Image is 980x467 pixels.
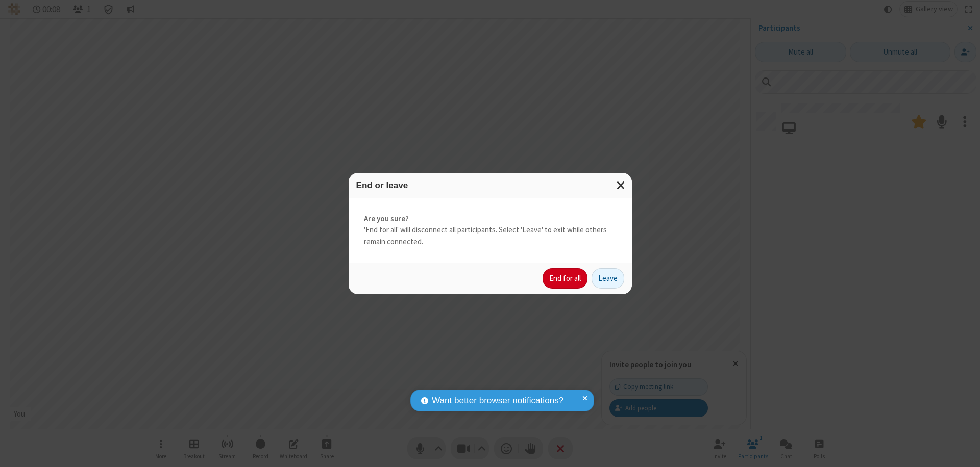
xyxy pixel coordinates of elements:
button: Close modal [610,173,632,198]
span: Want better browser notifications? [432,394,563,407]
strong: Are you sure? [364,213,617,225]
button: End for all [543,268,587,289]
button: Leave [592,268,624,289]
div: 'End for all' will disconnect all participants. Select 'Leave' to exit while others remain connec... [349,198,632,263]
h3: End or leave [356,180,624,190]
